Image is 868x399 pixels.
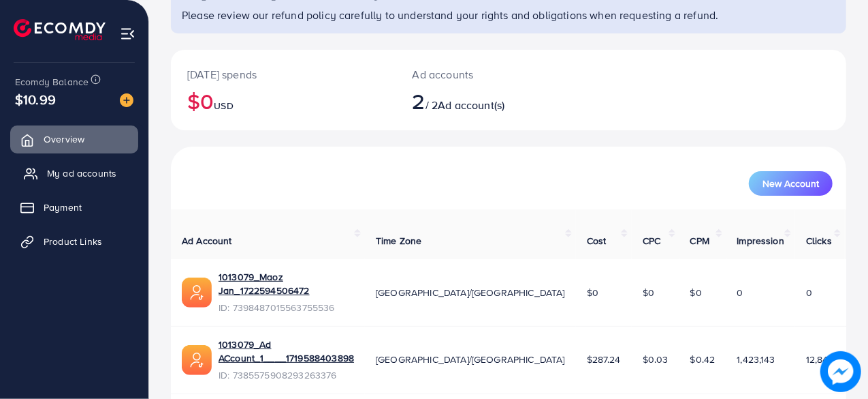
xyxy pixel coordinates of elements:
[47,166,116,180] span: My ad accounts
[737,286,743,299] span: 0
[376,286,565,299] span: [GEOGRAPHIC_DATA]/[GEOGRAPHIC_DATA]
[219,270,354,298] a: 1013079_Maoz Jan_1722594506472
[182,345,212,375] img: ic-ads-acc.e4c84228.svg
[182,278,212,308] img: ic-ads-acc.e4c84228.svg
[120,26,135,42] img: menu
[643,353,669,366] span: $0.03
[182,7,838,23] p: Please review our refund policy carefully to understand your rights and obligations when requesti...
[749,171,833,196] button: New Account
[120,93,133,107] img: image
[15,75,89,89] span: Ecomdy Balance
[737,234,785,248] span: Impression
[187,66,380,83] p: [DATE] spends
[214,99,233,113] span: USD
[376,353,565,366] span: [GEOGRAPHIC_DATA]/[GEOGRAPHIC_DATA]
[15,89,56,109] span: $10.99
[10,125,138,153] a: Overview
[806,353,834,366] span: 12,843
[219,338,354,366] a: 1013079_Ad ACcount_1____1719588403898
[413,85,425,117] span: 2
[413,66,549,83] p: Ad accounts
[219,368,354,382] span: ID: 7385575908293263376
[438,98,504,113] span: Ad account(s)
[806,286,812,299] span: 0
[44,201,82,214] span: Payment
[44,235,102,248] span: Product Links
[187,88,380,114] h2: $0
[643,286,654,299] span: $0
[10,228,138,255] a: Product Links
[762,179,819,188] span: New Account
[219,301,354,314] span: ID: 7398487015563755536
[806,234,832,248] span: Clicks
[587,234,607,248] span: Cost
[14,19,106,40] img: logo
[44,132,84,146] span: Overview
[587,286,598,299] span: $0
[587,353,621,366] span: $287.24
[182,234,232,248] span: Ad Account
[737,353,775,366] span: 1,423,143
[690,353,716,366] span: $0.42
[820,351,861,392] img: image
[643,234,660,248] span: CPC
[413,88,549,114] h2: / 2
[690,286,702,299] span: $0
[376,234,421,248] span: Time Zone
[10,160,138,187] a: My ad accounts
[10,194,138,221] a: Payment
[690,234,709,248] span: CPM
